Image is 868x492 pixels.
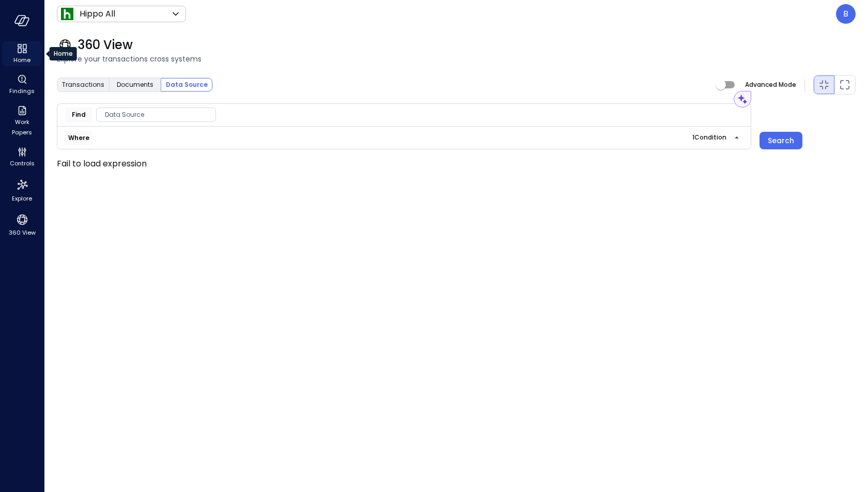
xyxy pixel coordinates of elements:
[68,133,89,143] span: Where
[10,158,35,168] span: Controls
[2,145,42,170] div: Controls
[117,80,153,90] span: Documents
[166,80,208,90] span: Data Source
[13,55,30,65] span: Home
[72,110,86,120] span: Find
[2,176,42,205] div: Explore
[9,227,36,238] span: 360 View
[50,47,77,60] div: Home
[2,211,42,239] div: 360 View
[818,79,830,91] div: Minimized view
[61,8,73,20] img: Icon
[80,8,115,20] p: Hippo All
[843,8,848,20] p: B
[2,41,42,66] div: Home
[62,80,104,90] span: Transactions
[9,86,35,96] span: Findings
[745,80,796,90] span: Advanced Mode
[57,158,856,170] div: Fail to load expression
[6,117,38,137] span: Work Papers
[78,37,133,53] span: 360 View
[836,4,856,24] div: Boaz
[692,133,726,142] span: 1 Condition
[97,110,215,120] span: Data Source
[57,53,856,65] span: Explore your transactions cross systems
[2,103,42,139] div: Work Papers
[839,79,851,91] div: Maximized view
[2,72,42,97] div: Findings
[12,193,32,204] span: Explore
[768,134,794,147] div: Search
[760,132,802,149] button: Search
